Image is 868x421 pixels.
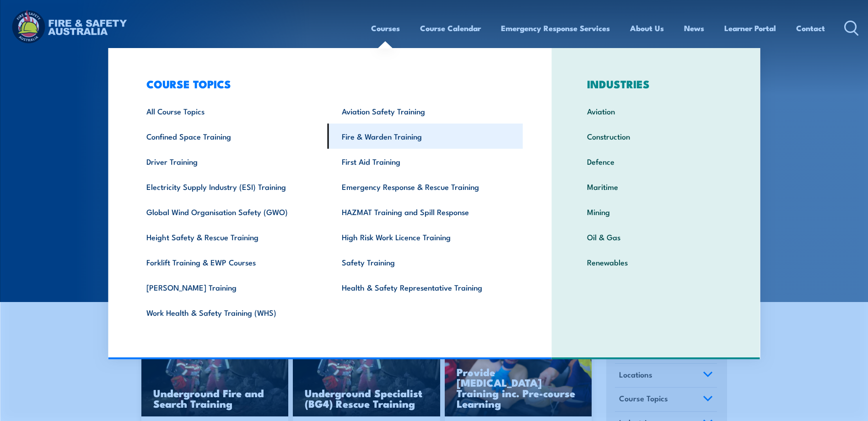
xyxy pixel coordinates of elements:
a: [PERSON_NAME] Training [132,275,328,300]
a: Height Safety & Rescue Training [132,224,328,249]
a: About Us [630,16,664,40]
a: Learner Portal [724,16,776,40]
h3: INDUSTRIES [573,77,739,90]
a: Mining [573,199,739,224]
a: News [684,16,704,40]
a: High Risk Work Licence Training [328,224,523,249]
img: Underground mine rescue [293,335,440,417]
a: Defence [573,149,739,174]
a: Forklift Training & EWP Courses [132,249,328,275]
a: Underground Specialist (BG4) Rescue Training [293,335,440,417]
a: Emergency Response & Rescue Training [328,174,523,199]
a: Health & Safety Representative Training [328,275,523,300]
h3: Underground Specialist (BG4) Rescue Training [305,388,428,409]
a: Course Topics [615,388,717,411]
a: Fire & Warden Training [328,124,523,149]
a: Maritime [573,174,739,199]
a: Oil & Gas [573,224,739,249]
h3: Underground Fire and Search Training [153,388,277,409]
h3: COURSE TOPICS [132,77,523,90]
a: Driver Training [132,149,328,174]
h3: Provide [MEDICAL_DATA] Training inc. Pre-course Learning [457,367,580,409]
a: Global Wind Organisation Safety (GWO) [132,199,328,224]
img: Low Voltage Rescue and Provide CPR [445,335,592,417]
a: All Course Topics [132,98,328,124]
a: First Aid Training [328,149,523,174]
span: Locations [619,368,652,381]
a: Underground Fire and Search Training [141,335,289,417]
a: Contact [796,16,825,40]
a: Renewables [573,249,739,275]
img: Underground mine rescue [141,335,289,417]
a: Emergency Response Services [501,16,610,40]
a: Course Calendar [420,16,481,40]
a: Safety Training [328,249,523,275]
a: Courses [371,16,400,40]
a: Aviation [573,98,739,124]
a: Construction [573,124,739,149]
a: Provide [MEDICAL_DATA] Training inc. Pre-course Learning [445,335,592,417]
a: Confined Space Training [132,124,328,149]
a: Aviation Safety Training [328,98,523,124]
span: Course Topics [619,392,668,405]
a: Work Health & Safety Training (WHS) [132,300,328,325]
a: Locations [615,364,717,388]
a: HAZMAT Training and Spill Response [328,199,523,224]
a: Electricity Supply Industry (ESI) Training [132,174,328,199]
